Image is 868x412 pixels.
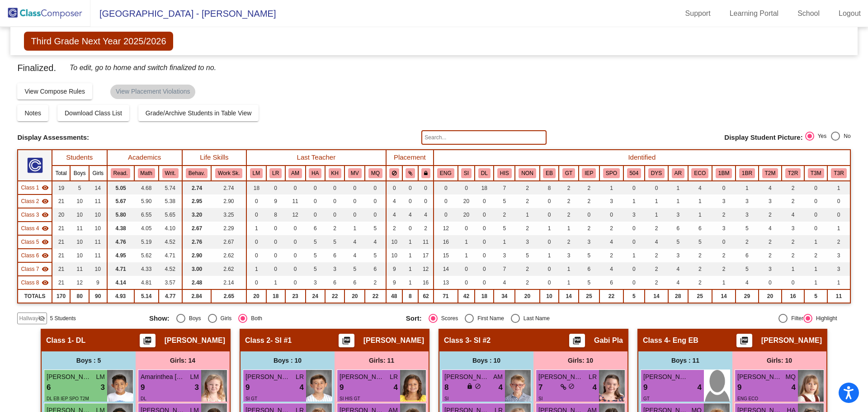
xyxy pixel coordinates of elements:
[475,222,494,235] td: 0
[329,168,341,178] button: KH
[515,235,539,249] td: 3
[325,166,344,181] th: Kim Holland
[269,168,282,178] button: LR
[17,133,89,142] span: Display Assessments:
[668,222,688,235] td: 6
[211,181,246,194] td: 2.74
[736,334,752,347] button: Print Students Details
[211,208,246,222] td: 3.25
[645,235,668,249] td: 4
[540,166,559,181] th: Emergent Bilingual
[52,166,70,181] th: Total
[645,166,668,181] th: Dyslexia
[678,6,718,21] a: Support
[285,235,306,249] td: 0
[691,168,708,178] button: ECO
[494,181,515,194] td: 7
[434,150,850,166] th: Identified
[759,166,782,181] th: Tier 2 Math
[623,166,645,181] th: 504 Plan
[494,166,515,181] th: Hispanic
[140,334,156,347] button: Print Students Details
[159,235,182,249] td: 4.52
[623,208,645,222] td: 3
[365,181,386,194] td: 0
[827,181,850,194] td: 1
[461,168,472,178] button: SI
[107,208,134,222] td: 5.80
[162,168,179,178] button: Writ.
[159,208,182,222] td: 5.65
[89,222,107,235] td: 10
[159,222,182,235] td: 4.10
[458,194,475,208] td: 20
[42,198,49,205] mat-icon: visibility
[475,194,494,208] td: 0
[515,166,539,181] th: Non Hispanic
[70,62,216,74] span: To edit, go to home and switch finalized to no.
[288,168,302,178] button: AM
[418,208,434,222] td: 4
[475,208,494,222] td: 0
[804,208,827,222] td: 0
[540,181,559,194] td: 8
[24,32,173,51] span: Third Grade Next Year 2025/2026
[543,168,556,178] button: EB
[107,222,134,235] td: 4.38
[831,6,868,21] a: Logout
[688,181,712,194] td: 4
[475,166,494,181] th: Dual Language
[266,166,285,181] th: Lucero Reyes
[418,166,434,181] th: Keep with teacher
[65,109,122,117] span: Download Class List
[759,235,782,249] td: 2
[365,235,386,249] td: 4
[739,168,755,178] button: 1BR
[52,194,70,208] td: 21
[814,132,827,140] div: Yes
[402,222,418,235] td: 0
[339,334,354,347] button: Print Students Details
[246,194,266,208] td: 0
[559,208,578,222] td: 2
[285,181,306,194] td: 0
[182,222,212,235] td: 2.67
[559,194,578,208] td: 2
[266,208,285,222] td: 8
[21,224,39,232] span: Class 4
[785,168,801,178] button: T2R
[494,194,515,208] td: 5
[722,6,786,21] a: Learning Portal
[599,181,623,194] td: 1
[475,181,494,194] td: 18
[134,222,159,235] td: 4.05
[17,61,56,75] span: Finalized.
[579,235,599,249] td: 3
[107,235,134,249] td: 4.76
[134,194,159,208] td: 5.90
[599,166,623,181] th: Speech Only
[344,235,365,249] td: 4
[418,181,434,194] td: 0
[478,168,491,178] button: DL
[688,194,712,208] td: 1
[623,181,645,194] td: 0
[736,181,759,194] td: 1
[668,194,688,208] td: 1
[402,181,418,194] td: 0
[285,166,306,181] th: Alexandra Markham
[18,194,52,208] td: Adriana Leon - SI #1
[110,85,195,99] mat-chip: View Placement Violations
[182,194,212,208] td: 2.95
[645,222,668,235] td: 2
[645,181,668,194] td: 0
[107,181,134,194] td: 5.05
[494,208,515,222] td: 2
[540,222,559,235] td: 1
[306,166,325,181] th: Heather Adams
[668,181,688,194] td: 1
[688,235,712,249] td: 5
[782,222,804,235] td: 3
[70,208,89,222] td: 10
[808,168,824,178] button: T3M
